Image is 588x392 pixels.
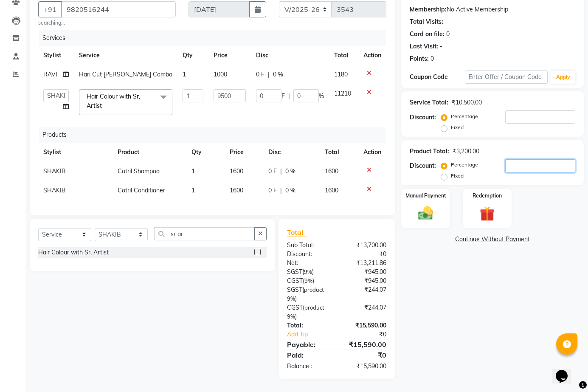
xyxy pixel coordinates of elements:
span: product [304,286,324,293]
span: 0 % [285,186,295,195]
label: Percentage [451,161,478,169]
div: Discount: [410,113,436,122]
span: 1 [183,71,186,78]
div: Service Total: [410,98,448,107]
div: Discount: [281,250,337,259]
th: Service [74,46,177,65]
span: 0 F [268,167,277,176]
th: Stylist [38,143,113,162]
span: | [268,70,270,79]
span: F [281,92,285,101]
div: Services [39,30,393,46]
small: searching... [38,19,176,27]
div: Membership: [410,5,447,14]
div: ( ) [281,303,337,321]
div: Hair Colour with Sr, Artist [38,248,109,257]
div: No Active Membership [410,5,575,14]
div: ₹3,200.00 [453,147,479,156]
div: Net: [281,259,337,268]
div: ₹0 [337,350,393,360]
span: 0 % [273,70,283,79]
div: ₹244.07 [337,303,393,321]
div: Products [39,127,393,143]
div: - [440,42,442,51]
button: +91 [38,1,62,17]
iframe: chat widget [552,358,580,384]
th: Action [358,143,386,162]
span: Total [287,228,307,237]
div: ( ) [281,276,337,285]
span: CGST [287,304,303,311]
input: Search by Name/Mobile/Email/Code [61,1,176,17]
div: 0 [446,30,450,39]
input: Enter Offer / Coupon Code [465,71,548,84]
div: ₹15,590.00 [337,362,393,371]
span: Cotril Shampoo [118,167,160,175]
th: Stylist [38,46,74,65]
span: 9% [287,295,295,302]
div: Last Visit: [410,42,438,51]
div: Product Total: [410,147,449,156]
a: Continue Without Payment [403,235,582,244]
button: Apply [551,71,575,84]
img: _cash.svg [414,205,437,222]
div: ( ) [281,268,337,276]
span: 1600 [230,186,243,194]
div: Total: [281,321,337,330]
span: 1600 [230,167,243,175]
div: Total Visits: [410,17,443,26]
div: Payable: [281,339,337,350]
span: CGST [287,277,303,285]
span: RAVI [43,71,57,78]
span: 1 [191,167,195,175]
div: ₹945.00 [337,268,393,276]
div: ₹244.07 [337,285,393,303]
span: 1600 [325,186,338,194]
th: Disc [251,46,329,65]
div: ₹15,590.00 [337,321,393,330]
th: Action [358,46,386,65]
span: 9% [304,277,312,284]
div: ₹13,700.00 [337,241,393,250]
th: Price [225,143,263,162]
span: 1000 [214,71,227,78]
th: Qty [177,46,208,65]
span: product [304,304,324,311]
div: ₹15,590.00 [337,339,393,350]
span: % [319,92,324,101]
span: Cotril Conditioner [118,186,165,194]
span: 0 F [268,186,277,195]
span: | [280,167,282,176]
th: Total [320,143,358,162]
span: 1180 [334,71,348,78]
div: Discount: [410,161,436,170]
label: Manual Payment [405,192,446,200]
div: ( ) [281,285,337,303]
div: ₹13,211.86 [337,259,393,268]
div: ₹0 [346,330,393,339]
span: SHAKIB [43,167,66,175]
div: ₹0 [337,250,393,259]
a: x [102,102,106,110]
label: Percentage [451,113,478,120]
div: Coupon Code [410,73,465,82]
th: Product [113,143,187,162]
span: SHAKIB [43,186,66,194]
span: 1600 [325,167,338,175]
th: Total [329,46,358,65]
span: Hair Colour with Sr, Artist [87,93,140,109]
span: Hari Cut [PERSON_NAME] Combo [79,71,172,78]
label: Fixed [451,172,464,180]
img: _gift.svg [475,205,499,223]
span: SGST [287,268,302,276]
span: 11210 [334,90,351,97]
div: Points: [410,54,429,63]
label: Fixed [451,124,464,131]
span: | [280,186,282,195]
th: Disc [263,143,319,162]
th: Qty [186,143,224,162]
th: Price [208,46,251,65]
span: 1 [191,186,195,194]
span: 0 % [285,167,295,176]
span: 9% [287,313,295,320]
